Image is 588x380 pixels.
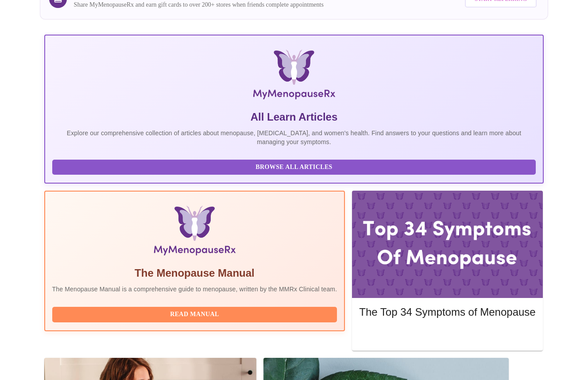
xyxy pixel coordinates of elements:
[52,160,536,175] button: Browse All Articles
[359,328,535,343] button: Read More
[52,163,538,170] a: Browse All Articles
[52,307,337,322] button: Read Manual
[52,110,536,124] h5: All Learn Articles
[52,266,337,280] h5: The Menopause Manual
[61,309,329,320] span: Read Manual
[61,162,527,173] span: Browse All Articles
[97,206,292,259] img: Menopause Manual
[74,0,324,9] p: Share MyMenopauseRx and earn gift cards to over 200+ stores when friends complete appointments
[127,50,461,103] img: MyMenopauseRx Logo
[52,285,337,294] p: The Menopause Manual is a comprehensive guide to menopause, written by the MMRx Clinical team.
[368,330,526,341] span: Read More
[52,310,340,317] a: Read Manual
[52,129,536,146] p: Explore our comprehensive collection of articles about menopause, [MEDICAL_DATA], and women's hea...
[359,331,538,338] a: Read More
[359,305,535,319] h5: The Top 34 Symptoms of Menopause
